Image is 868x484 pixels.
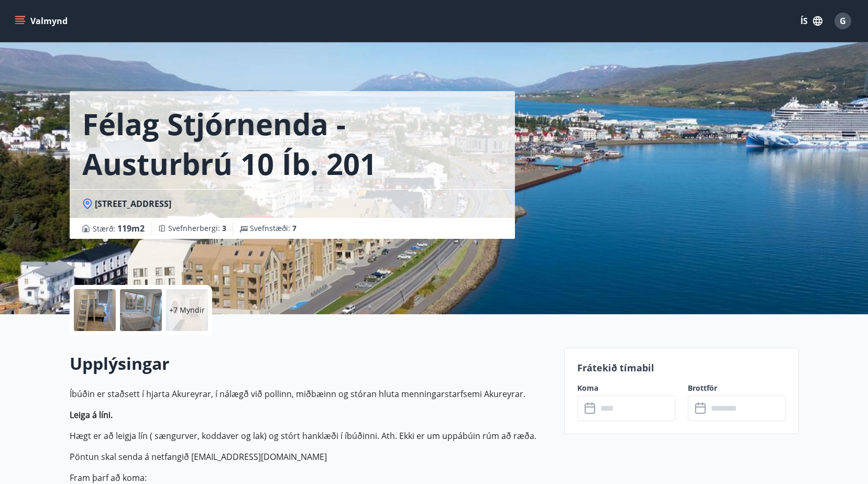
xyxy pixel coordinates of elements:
[830,8,855,34] button: G
[13,12,72,30] button: menu
[840,15,846,27] span: G
[70,352,552,375] h2: Upplýsingar
[688,383,786,393] label: Brottför
[292,223,296,233] span: 7
[70,388,552,400] p: Íbúðin er staðsett í hjarta Akureyrar, í nálægð við pollinn, miðbæinn og stóran hluta menningarst...
[577,383,675,393] label: Koma
[168,223,226,234] span: Svefnherbergi :
[117,223,145,234] span: 119 m2
[70,471,552,484] p: Fram þarf að koma:
[169,305,205,315] p: +7 Myndir
[795,12,828,30] button: ÍS
[250,223,296,234] span: Svefnstæði :
[95,198,171,210] span: [STREET_ADDRESS]
[93,222,145,235] span: Stærð :
[82,104,502,183] h1: Félag Stjórnenda - Austurbrú 10 íb. 201
[222,223,226,233] span: 3
[70,430,552,442] p: Hægt er að leigja lín ( sængurver, koddaver og lak) og stórt hanklæði í íbúðinni. Ath. Ekki er um...
[70,409,113,421] strong: Leiga á líni.
[577,361,786,375] p: Frátekið tímabil
[70,450,552,463] p: Pöntun skal senda á netfangið [EMAIL_ADDRESS][DOMAIN_NAME]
